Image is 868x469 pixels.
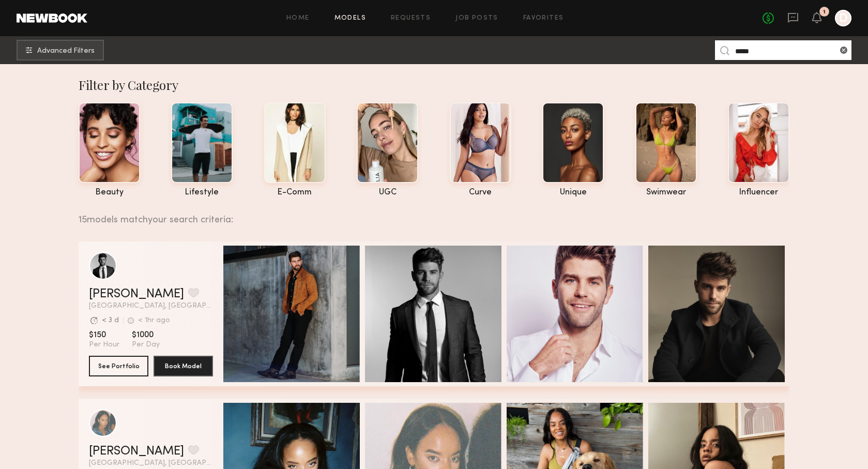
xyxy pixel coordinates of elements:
div: lifestyle [171,188,233,197]
span: [GEOGRAPHIC_DATA], [GEOGRAPHIC_DATA] [89,460,213,467]
a: Home [286,15,310,22]
div: UGC [357,188,418,197]
div: influencer [728,188,789,197]
button: See Portfolio [89,356,148,376]
div: < 1hr ago [138,317,170,324]
div: 15 models match your search criteria: [79,203,781,225]
div: 1 [823,9,826,15]
a: D [835,10,851,26]
span: [GEOGRAPHIC_DATA], [GEOGRAPHIC_DATA] [89,302,213,310]
button: Book Model [154,356,213,376]
span: Per Hour [89,340,119,350]
div: swimwear [635,188,697,197]
a: [PERSON_NAME] [89,288,184,300]
a: Favorites [523,15,564,22]
div: e-comm [264,188,326,197]
span: Per Day [132,340,160,350]
div: < 3 d [102,317,119,324]
span: Advanced Filters [37,48,95,55]
a: Job Posts [455,15,498,22]
div: unique [542,188,604,197]
a: Requests [391,15,431,22]
span: $150 [89,330,119,340]
div: Filter by Category [79,77,789,93]
button: Advanced Filters [17,40,104,60]
span: $1000 [132,330,160,340]
a: [PERSON_NAME] [89,445,184,458]
a: Models [334,15,366,22]
div: beauty [79,188,140,197]
div: curve [450,188,511,197]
